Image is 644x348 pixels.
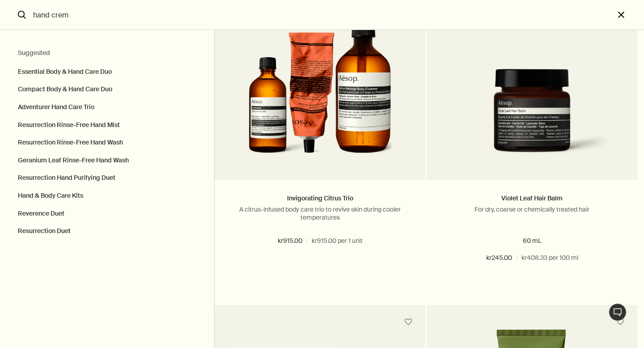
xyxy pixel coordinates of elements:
span: / [516,253,518,263]
a: Violet Leaf Hair Balm in amber jar [427,1,637,180]
span: kr408.33 per 100 ml [521,253,578,263]
a: Invigorating Citrus Trio [287,194,353,202]
p: For dry, coarse or chemically treated hair [440,205,624,213]
span: kr245.00 [486,253,512,263]
span: kr915.00 [278,236,302,246]
span: kr915.00 per 1 unit [312,236,363,246]
span: / [306,236,308,246]
a: Citrus cool weather products [215,1,425,180]
button: Save to cabinet [612,314,628,330]
p: A citrus-infused body care trio to revive skin during cooler temperatures [228,205,412,221]
h2: Suggested [18,48,196,59]
button: Live Assistance [609,303,627,321]
a: Violet Leaf Hair Balm [501,194,563,202]
button: Save to cabinet [400,314,416,330]
img: Citrus cool weather products [247,1,393,166]
img: Violet Leaf Hair Balm in amber jar [440,69,624,166]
